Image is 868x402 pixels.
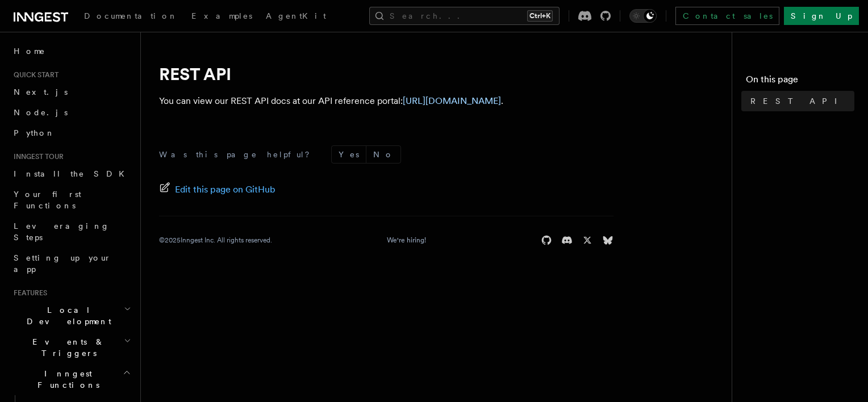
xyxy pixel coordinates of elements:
span: Documentation [84,11,178,20]
p: You can view our REST API docs at our API reference portal: . [159,93,614,109]
span: Inngest tour [9,152,64,161]
a: Install the SDK [9,164,133,184]
span: Setting up your app [14,253,111,274]
a: Setting up your app [9,248,133,279]
span: Features [9,288,47,298]
a: Home [9,41,133,61]
span: Local Development [9,304,124,327]
a: Examples [185,3,259,31]
button: Events & Triggers [9,332,133,363]
p: Was this page helpful? [159,149,318,160]
span: AgentKit [266,11,326,20]
a: Next.js [9,82,133,102]
a: Node.js [9,102,133,123]
div: © 2025 Inngest Inc. All rights reserved. [159,236,272,245]
span: Leveraging Steps [14,221,110,242]
span: Events & Triggers [9,336,124,359]
kbd: Ctrl+K [527,10,553,22]
a: We're hiring! [387,236,426,245]
a: Leveraging Steps [9,216,133,248]
button: Search...Ctrl+K [369,7,560,25]
button: Inngest Functions [9,363,133,395]
span: Your first Functions [14,190,81,210]
a: REST API [746,91,854,111]
a: Python [9,123,133,143]
span: Edit this page on GitHub [175,182,276,198]
h4: On this page [746,73,854,91]
a: Documentation [77,3,185,31]
span: Next.js [14,87,68,97]
a: Sign Up [784,7,859,25]
button: Yes [332,146,366,163]
span: Quick start [9,70,59,79]
a: [URL][DOMAIN_NAME] [403,95,501,106]
h1: REST API [159,64,614,84]
button: Local Development [9,300,133,332]
a: Edit this page on GitHub [159,182,276,198]
span: REST API [750,95,847,107]
span: Python [14,128,55,137]
a: AgentKit [259,3,333,31]
span: Examples [191,11,252,20]
button: No [366,146,400,163]
span: Node.js [14,108,68,117]
a: Contact sales [675,7,779,25]
span: Inngest Functions [9,368,123,391]
span: Home [14,45,45,57]
button: Toggle dark mode [629,9,657,23]
a: Your first Functions [9,184,133,216]
span: Install the SDK [14,169,131,178]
